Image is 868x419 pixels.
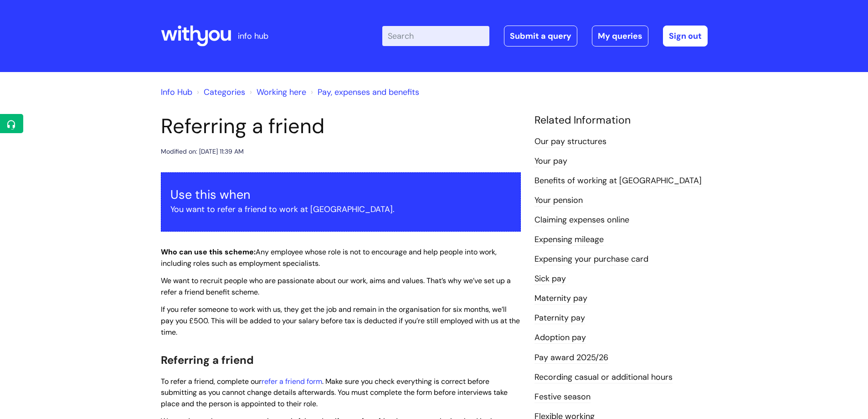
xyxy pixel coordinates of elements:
span: Referring a friend [161,353,254,367]
a: Info Hub [161,87,192,98]
a: Adoption pay [534,332,586,344]
a: My queries [592,26,648,47]
li: Working here [247,85,306,99]
strong: Who can use this scheme: [161,247,256,257]
a: Expensing your purchase card [534,253,648,265]
div: | - [382,26,708,47]
a: Your pay [534,155,567,167]
li: Pay, expenses and benefits [308,85,419,99]
p: You want to refer a friend to work at [GEOGRAPHIC_DATA]. [170,202,511,217]
p: info hub [238,29,268,43]
span: We want to recruit people who are passionate about our work, aims and values. That’s why we’ve se... [161,276,511,297]
a: Recording casual or additional hours [534,372,673,383]
a: Claiming expenses online [534,214,629,226]
a: Our pay structures [534,136,606,148]
input: Search [382,26,489,46]
h1: Referring a friend [161,114,521,139]
h4: Related Information [534,114,708,127]
a: Pay, expenses and benefits [318,87,419,98]
a: refer a friend form [262,377,322,386]
a: Benefits of working at [GEOGRAPHIC_DATA] [534,175,702,187]
a: Pay award 2025/26 [534,352,608,364]
h3: Use this when [170,187,511,202]
a: Sick pay [534,273,566,285]
span: If you refer someone to work with us, they get the job and remain in the organisation for six mon... [161,305,520,337]
a: Festive season [534,391,591,403]
li: Solution home [195,85,245,99]
a: Your pension [534,195,583,207]
a: Paternity pay [534,312,585,324]
a: Expensing mileage [534,234,604,246]
span: To refer a friend, complete our . Make sure you check everything is correct before submitting as ... [161,377,508,409]
a: Working here [257,87,306,98]
span: Any employee whose role is not to encourage and help people into work, including roles such as em... [161,247,497,268]
a: Submit a query [504,26,577,47]
a: Categories [204,87,245,98]
a: Maternity pay [534,293,587,305]
a: Sign out [663,26,708,47]
div: Modified on: [DATE] 11:39 AM [161,146,244,157]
